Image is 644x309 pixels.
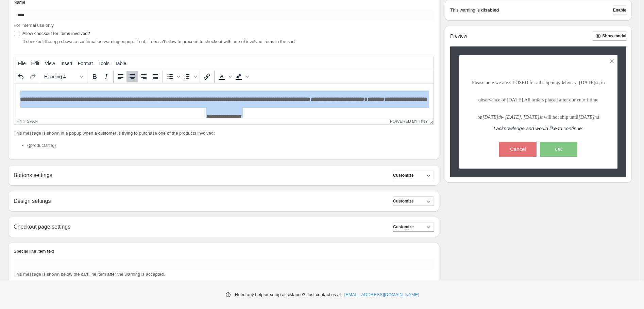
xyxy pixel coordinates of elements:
[22,39,295,44] span: If checked, the app shows a confirmation warning popup. If not, it doesn't allow to proceed to ch...
[595,80,599,85] span: st
[393,222,434,232] button: Customize
[27,142,434,149] li: {{product.title}}
[594,114,599,120] span: nd
[17,119,22,124] div: h4
[14,272,165,277] span: This message is shown below the cart line item after the warning is accepted.
[544,114,578,120] span: will not ship until
[593,31,626,41] button: Show modal
[45,61,55,66] span: View
[481,7,499,14] strong: disabled
[15,71,27,82] button: Undo
[14,198,51,204] h2: Design settings
[14,224,70,230] h2: Checkout page settings
[27,119,38,124] div: span
[393,224,414,230] span: Customize
[164,71,181,82] div: Bullet list
[499,142,537,157] button: Cancel
[100,71,112,82] button: Italic
[233,71,250,82] div: Background color
[613,5,626,15] button: Enable
[393,173,414,178] span: Customize
[393,196,434,206] button: Customize
[89,71,100,82] button: Bold
[181,71,198,82] div: Numbered list
[14,23,54,28] span: For internal use only.
[602,33,626,39] span: Show modal
[18,61,26,66] span: File
[61,61,72,66] span: Insert
[450,7,480,14] p: This warning is
[23,119,26,124] div: »
[14,172,52,178] h2: Buttons settings
[78,61,93,66] span: Format
[502,114,522,120] span: - [DATE],
[498,114,502,120] span: th
[22,31,90,36] span: Allow checkout for items involved?
[344,291,419,298] a: [EMAIL_ADDRESS][DOMAIN_NAME]
[126,71,138,82] button: Align center
[31,61,39,66] span: Edit
[428,118,434,124] div: Resize
[523,114,539,120] span: [DATE]
[450,33,467,39] h2: Preview
[477,97,598,120] span: All orders placed after our cutoff time on
[115,71,126,82] button: Align left
[472,80,595,85] span: Please note we are CLOSED for all shipping/delivery: [DATE]
[390,119,428,124] a: Powered by Tiny
[14,130,434,137] p: This message is shown in a popup when a customer is trying to purchase one of the products involved:
[41,71,86,82] button: Formats
[540,142,577,157] button: OK
[115,61,126,66] span: Table
[44,74,78,79] span: Heading 4
[613,7,626,13] span: Enable
[393,171,434,180] button: Customize
[14,83,434,118] iframe: Rich Text Area
[3,7,417,55] body: Rich Text Area. Press ALT-0 for help.
[493,126,583,131] em: I acknowledge and would like to continue:
[578,114,594,120] span: [DATE]
[216,71,233,82] div: Text color
[482,114,498,120] span: [DATE]
[201,71,213,82] button: Insert/edit link
[27,71,38,82] button: Redo
[14,249,54,254] span: Special line item text
[138,71,150,82] button: Align right
[393,198,414,204] span: Customize
[150,71,161,82] button: Justify
[98,61,109,66] span: Tools
[539,114,543,120] span: st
